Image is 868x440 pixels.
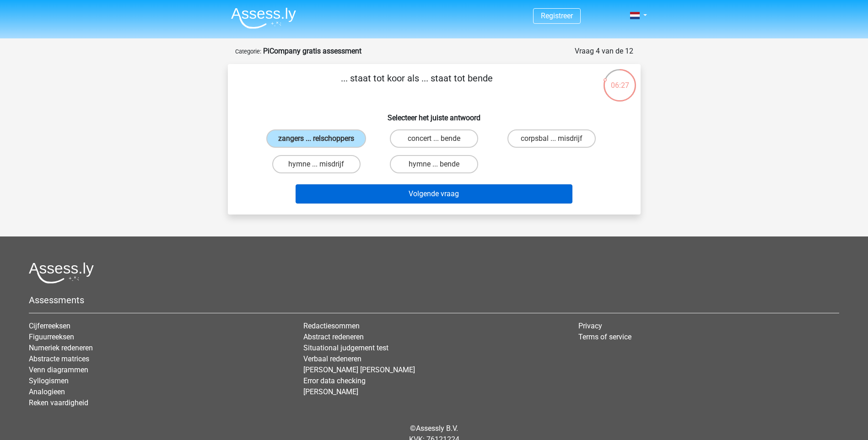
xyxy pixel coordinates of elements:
a: Redactiesommen [303,322,360,330]
label: hymne ... bende [390,155,478,173]
label: concert ... bende [390,129,478,148]
p: ... staat tot koor als ... staat tot bende [243,71,592,99]
button: Volgende vraag [296,184,572,204]
a: Syllogismen [29,376,69,385]
label: zangers ... relschoppers [266,129,366,148]
a: Verbaal redeneren [303,354,361,363]
a: [PERSON_NAME] [303,387,358,396]
a: Abstract redeneren [303,333,364,341]
h6: Selecteer het juiste antwoord [243,106,626,122]
a: Abstracte matrices [29,354,89,363]
a: Analogieen [29,387,65,396]
div: Vraag 4 van de 12 [575,46,633,57]
a: Reken vaardigheid [29,398,88,407]
a: Error data checking [303,376,366,385]
strong: PiCompany gratis assessment [263,47,361,55]
a: [PERSON_NAME] [PERSON_NAME] [303,365,415,374]
img: Assessly logo [29,262,94,284]
a: Terms of service [578,333,631,341]
div: 06:27 [603,68,637,91]
a: Registreer [541,11,573,20]
small: Categorie: [235,48,261,55]
img: Assessly [231,7,296,29]
label: corpsbal ... misdrijf [507,129,596,148]
a: Situational judgement test [303,343,388,352]
a: Figuurreeksen [29,333,74,341]
a: Assessly B.V. [416,424,458,433]
a: Cijferreeksen [29,322,70,330]
a: Numeriek redeneren [29,343,93,352]
h5: Assessments [29,295,839,306]
label: hymne ... misdrijf [272,155,361,173]
a: Privacy [578,322,602,330]
a: Venn diagrammen [29,365,88,374]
